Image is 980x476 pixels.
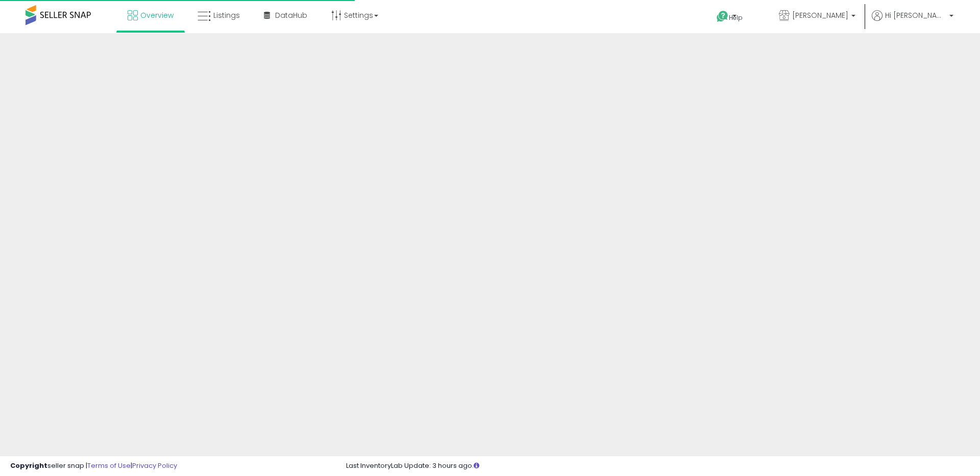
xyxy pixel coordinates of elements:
span: Listings [213,10,240,20]
a: Help [708,3,763,33]
span: DataHub [275,10,307,20]
i: Get Help [716,10,729,23]
a: Hi [PERSON_NAME] [872,10,953,33]
span: Overview [140,10,174,20]
span: [PERSON_NAME] [792,10,848,20]
span: Hi [PERSON_NAME] [885,10,946,20]
span: Help [729,13,743,22]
